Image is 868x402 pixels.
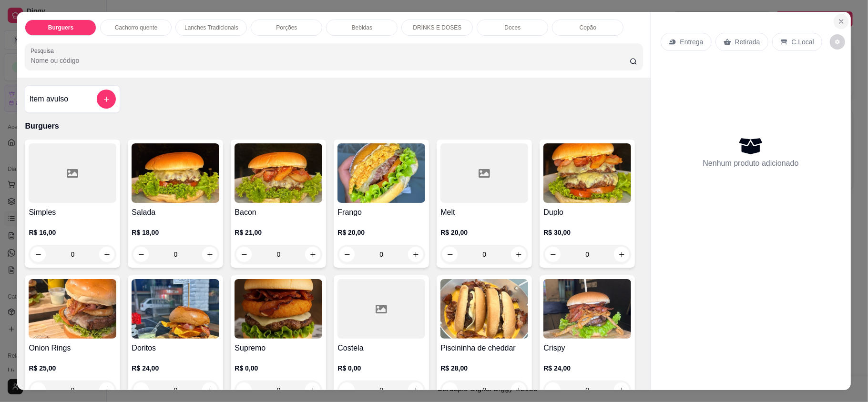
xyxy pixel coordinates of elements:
h4: Simples [29,207,116,218]
h4: Frango [337,207,425,218]
h4: Doritos [132,342,219,354]
p: R$ 21,00 [235,228,322,237]
h4: Duplo [543,207,631,218]
h4: Crispy [543,342,631,354]
p: R$ 25,00 [29,363,116,373]
p: Cachorro quente [115,24,157,31]
p: R$ 30,00 [543,228,631,237]
button: decrease-product-quantity [830,34,845,50]
p: Retirada [735,37,760,47]
p: Copão [580,24,596,31]
button: Close [834,14,849,29]
img: product-image [543,279,631,339]
p: R$ 0,00 [337,363,425,373]
img: product-image [337,143,425,203]
img: product-image [235,279,322,339]
p: DRINKS E DOSES [413,24,461,31]
p: Entrega [680,37,704,47]
img: product-image [29,279,116,339]
h4: Piscininha de cheddar [440,342,528,354]
h4: Item avulso [29,93,68,105]
h4: Bacon [235,207,322,218]
p: Lanches Tradicionais [184,24,238,31]
img: product-image [440,279,528,339]
input: Pesquisa [31,56,629,65]
p: R$ 24,00 [132,363,219,373]
h4: Melt [440,207,528,218]
p: Burguers [48,24,73,31]
p: R$ 20,00 [440,228,528,237]
p: Doces [504,24,521,31]
h4: Salada [132,207,219,218]
h4: Onion Rings [29,342,116,354]
p: R$ 0,00 [235,363,322,373]
p: R$ 20,00 [337,228,425,237]
p: Bebidas [352,24,372,31]
h4: Costela [337,342,425,354]
p: R$ 16,00 [29,228,116,237]
img: product-image [132,279,219,339]
h4: Supremo [235,342,322,354]
img: product-image [235,143,322,203]
p: R$ 18,00 [132,228,219,237]
p: R$ 24,00 [543,363,631,373]
img: product-image [132,143,219,203]
button: add-separate-item [97,90,116,109]
p: Porções [276,24,297,31]
p: Burguers [25,121,643,132]
label: Pesquisa [31,47,57,55]
img: product-image [543,143,631,203]
p: R$ 28,00 [440,363,528,373]
p: C.Local [792,37,814,47]
p: Nenhum produto adicionado [703,158,799,169]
